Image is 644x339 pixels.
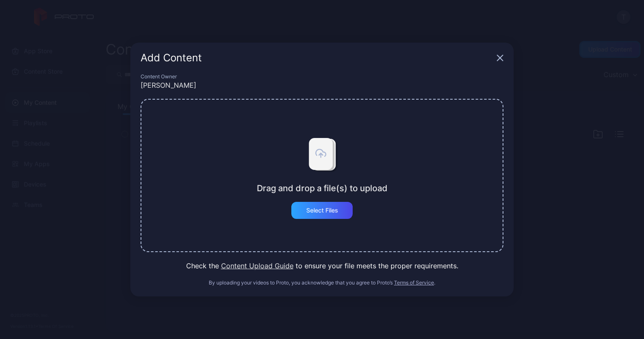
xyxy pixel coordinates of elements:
[306,207,338,214] div: Select Files
[141,261,503,271] div: Check the to ensure your file meets the proper requirements.
[141,73,503,80] div: Content Owner
[291,202,353,219] button: Select Files
[141,279,503,286] div: By uploading your videos to Proto, you acknowledge that you agree to Proto’s .
[141,80,503,90] div: [PERSON_NAME]
[221,261,293,271] button: Content Upload Guide
[394,279,434,286] button: Terms of Service
[257,183,388,193] div: Drag and drop a file(s) to upload
[141,53,493,63] div: Add Content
